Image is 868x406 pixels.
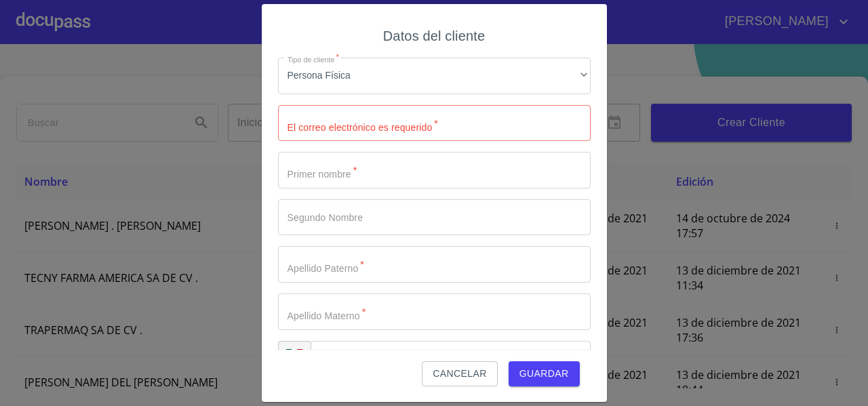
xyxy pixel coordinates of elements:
button: Cancelar [422,361,497,386]
span: Guardar [519,365,569,382]
span: Cancelar [433,365,486,382]
img: R93DlvwvvjP9fbrDwZeCRYBHk45OWMq+AAOlFVsxT89f82nwPLnD58IP7+ANJEaWYhP0Tx8kkA0WlQMPQsAAgwAOmBj20AXj6... [286,349,302,359]
button: Guardar [509,361,580,386]
div: Persona Física [278,58,591,94]
h6: Datos del cliente [383,25,485,47]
